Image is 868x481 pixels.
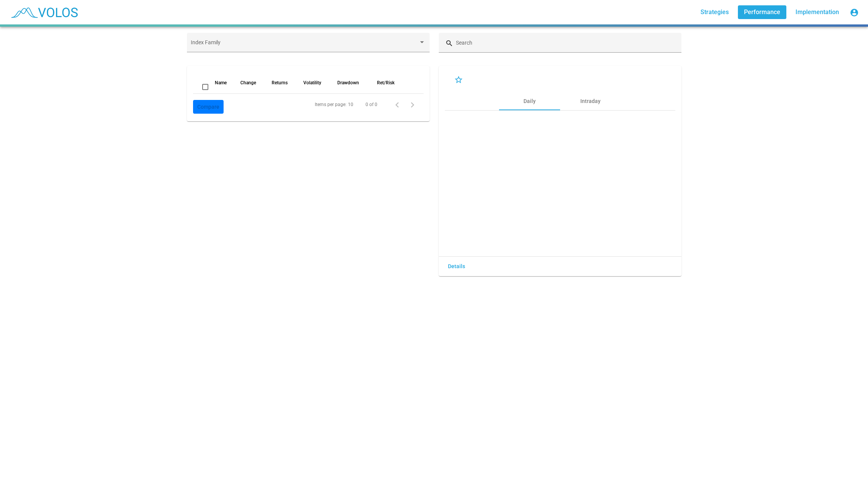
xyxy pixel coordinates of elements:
span: Details [448,263,465,269]
mat-icon: account_circle [850,8,859,17]
span: Compare [197,100,219,114]
button: Change sorting for nav_pct_chg [240,79,256,87]
div: Intraday [580,97,601,105]
a: Strategies [694,5,735,19]
mat-icon: search [445,39,454,48]
button: Change sorting for Annual_Returns [272,79,288,87]
button: Compare [193,100,224,114]
div: Daily [523,97,536,105]
a: Performance [738,5,786,19]
div: 10 [348,101,353,108]
button: Change sorting for Sharpe_Ratio [377,79,395,87]
span: Implementation [796,8,839,16]
button: Previous page [390,97,405,112]
button: Details [442,259,471,273]
span: Strategies [701,8,729,16]
img: blue_transparent.png [6,3,82,22]
button: Change sorting for Max_Drawdown [337,79,359,87]
button: Change sorting for Annual_Volatility [303,79,321,87]
div: Items per page: [315,101,346,108]
mat-icon: star_border [454,76,463,85]
button: Next page [405,97,420,112]
span: Performance [744,8,780,16]
button: Change sorting for strategy_type [215,79,227,87]
a: Implementation [789,5,845,19]
div: 0 of 0 [366,101,377,108]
